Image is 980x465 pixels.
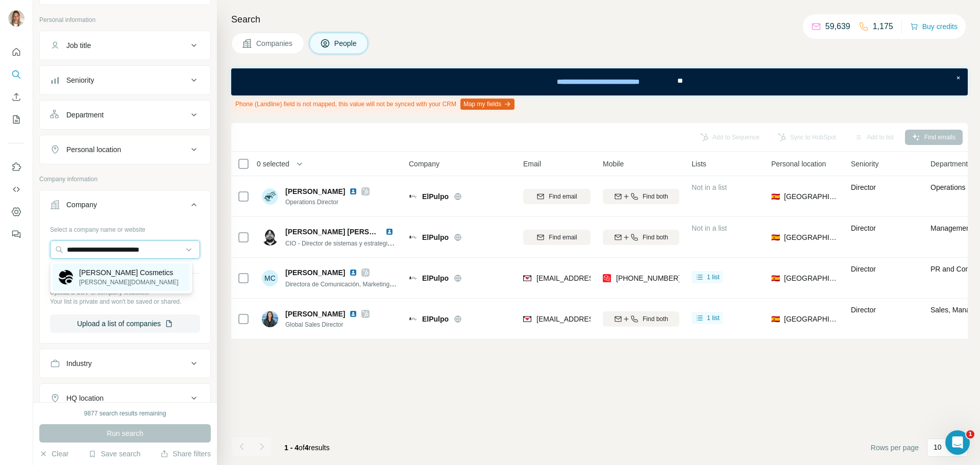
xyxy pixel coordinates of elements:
[692,183,727,191] span: Not in a list
[934,442,942,452] p: 10
[285,186,345,197] span: [PERSON_NAME]
[285,267,345,278] span: [PERSON_NAME]
[40,192,210,221] button: Company
[851,306,876,314] span: Director
[536,274,657,282] span: [EMAIL_ADDRESS][DOMAIN_NAME]
[285,310,345,318] span: [PERSON_NAME]
[966,430,974,438] span: 1
[616,274,680,282] span: [PHONE_NUMBER]
[66,358,92,369] div: Industry
[930,159,968,169] span: Department
[84,409,166,418] div: 9877 search results remaining
[523,273,531,283] img: provider findymail logo
[305,444,309,452] span: 4
[40,351,210,376] button: Industry
[851,265,876,273] span: Director
[873,20,893,33] p: 1,175
[523,230,591,245] button: Find email
[603,230,679,245] button: Find both
[871,443,919,453] span: Rows per page
[643,233,668,242] span: Find both
[692,224,727,232] span: Not in a list
[523,159,541,169] span: Email
[8,203,24,221] button: Dashboard
[771,159,826,169] span: Personal location
[8,43,24,61] button: Quick start
[643,192,668,201] span: Find both
[771,191,780,202] span: 🇪🇸
[257,159,289,169] span: 0 selected
[231,12,968,27] h4: Search
[784,232,839,242] span: [GEOGRAPHIC_DATA]
[66,75,94,85] div: Seniority
[160,449,211,459] button: Share filters
[66,144,121,155] div: Personal location
[549,233,577,242] span: Find email
[262,270,278,286] div: MC
[39,449,68,459] button: Clear
[59,270,73,284] img: Catrice Cosmetics
[66,40,91,51] div: Job title
[349,310,357,318] img: LinkedIn logo
[349,268,357,277] img: LinkedIn logo
[50,297,200,306] p: Your list is private and won't be saved or shared.
[66,200,97,210] div: Company
[8,225,24,243] button: Feedback
[536,315,657,323] span: [EMAIL_ADDRESS][DOMAIN_NAME]
[603,159,624,169] span: Mobile
[422,191,449,202] span: ElPulpo
[409,159,439,169] span: Company
[707,313,720,323] span: 1 list
[409,274,417,282] img: Logo of ElPulpo
[422,273,449,283] span: ElPulpo
[88,449,140,459] button: Save search
[262,311,278,327] img: Avatar
[50,221,200,234] div: Select a company name or website
[603,273,611,283] img: provider prospeo logo
[39,15,211,25] p: Personal information
[40,33,210,58] button: Job title
[349,187,357,195] img: LinkedIn logo
[930,183,965,191] span: Operations
[285,228,407,236] span: [PERSON_NAME] [PERSON_NAME]
[910,19,958,34] button: Buy credits
[409,233,417,241] img: Logo of ElPulpo
[851,183,876,191] span: Director
[784,314,839,324] span: [GEOGRAPHIC_DATA]
[409,315,417,323] img: Logo of ElPulpo
[603,189,679,204] button: Find both
[549,192,577,201] span: Find email
[771,314,780,324] span: 🇪🇸
[79,278,179,287] p: [PERSON_NAME][DOMAIN_NAME]
[256,38,293,48] span: Companies
[8,88,24,106] button: Enrich CSV
[784,273,839,283] span: [GEOGRAPHIC_DATA]
[8,180,24,199] button: Use Surfe API
[334,38,358,48] span: People
[79,267,179,278] p: [PERSON_NAME] Cosmetics
[523,189,591,204] button: Find email
[299,444,305,452] span: of
[8,65,24,84] button: Search
[40,386,210,410] button: HQ location
[385,228,394,236] img: LinkedIn logo
[284,444,330,452] span: results
[784,191,839,202] span: [GEOGRAPHIC_DATA]
[851,159,878,169] span: Seniority
[40,137,210,162] button: Personal location
[284,444,299,452] span: 1 - 4
[50,314,200,333] button: Upload a list of companies
[231,68,968,95] iframe: Banner
[66,393,104,403] div: HQ location
[409,192,417,201] img: Logo of ElPulpo
[231,95,517,113] div: Phone (Landline) field is not mapped, this value will not be synced with your CRM
[523,314,531,324] img: provider findymail logo
[945,430,970,455] iframe: Intercom live chat
[39,175,211,184] p: Company information
[771,232,780,242] span: 🇪🇸
[422,232,449,242] span: ElPulpo
[460,99,514,110] button: Map my fields
[285,239,408,247] span: CIO - Director de sistemas y estrategia digital
[40,103,210,127] button: Department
